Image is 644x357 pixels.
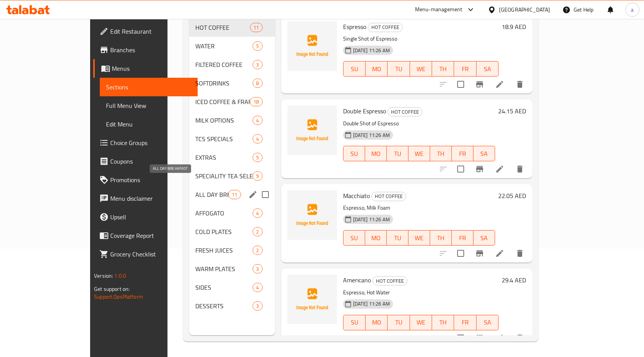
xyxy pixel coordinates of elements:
[511,244,529,263] button: delete
[253,116,262,125] div: items
[110,45,191,55] span: Branches
[93,41,198,59] a: Branches
[195,60,253,69] span: FILTERED COFFEE
[253,154,262,161] span: 5
[388,107,422,116] div: HOT COFFEE
[110,175,191,184] span: Promotions
[372,192,406,201] span: HOT COFFEE
[189,204,275,222] div: AFFOGATO4
[457,63,473,75] span: FR
[498,190,526,201] h6: 22.05 AED
[106,120,191,129] span: Edit Menu
[365,230,387,246] button: MO
[477,315,499,330] button: SA
[350,300,393,307] span: [DATE] 11:26 AM
[412,232,427,244] span: WE
[470,75,489,94] button: Branch-specific-item
[499,5,550,14] div: [GEOGRAPHIC_DATA]
[253,173,262,180] span: 9
[189,278,275,297] div: SIDES4
[195,97,250,106] div: ICED COFFEE & FRAPPE
[189,15,275,318] nav: Menu sections
[498,106,526,116] h6: 24.15 AED
[100,78,198,96] a: Sections
[470,160,489,178] button: Branch-specific-item
[106,101,191,110] span: Full Menu View
[343,105,386,117] span: Double Espresso
[495,80,504,89] a: Edit menu item
[94,284,130,294] span: Get support on:
[253,210,262,217] span: 4
[413,63,429,75] span: WE
[106,82,191,92] span: Sections
[287,21,337,71] img: Espresso
[368,23,403,32] div: HOT COFFEE
[373,277,407,285] span: HOT COFFEE
[93,189,198,208] a: Menu disclaimer
[195,246,253,255] span: FRESH JUICES
[195,79,253,88] span: SOFTDRINKS
[93,208,198,226] a: Upsell
[250,98,262,106] span: 18
[453,245,469,261] span: Select to update
[347,148,362,159] span: SU
[253,79,262,88] div: items
[195,23,250,32] span: HOT COFFEE
[195,283,253,292] span: SIDES
[253,247,262,254] span: 2
[343,315,366,330] button: SU
[366,315,388,330] button: MO
[195,171,253,181] div: SPECIALITY TEA SELECTION
[253,265,262,273] span: 3
[453,76,469,92] span: Select to update
[453,161,469,177] span: Select to update
[343,230,365,246] button: SU
[455,148,470,159] span: FR
[452,230,473,246] button: FR
[189,130,275,148] div: TCS SPECIALS4
[253,284,262,291] span: 4
[189,92,275,111] div: ICED COFFEE & FRAPPE18
[110,231,191,240] span: Coverage Report
[189,222,275,241] div: COLD PLATES2
[228,190,241,199] div: items
[189,18,275,37] div: HOT COFFEE11
[195,301,253,311] div: DESSERTS
[350,47,393,54] span: [DATE] 11:26 AM
[195,208,253,218] span: AFFOGATO
[250,23,262,32] div: items
[100,115,198,133] a: Edit Menu
[369,63,384,75] span: MO
[110,157,191,166] span: Coupons
[189,74,275,92] div: SOFTDRINKS8
[387,230,408,246] button: TU
[390,232,405,244] span: TU
[365,146,387,161] button: MO
[430,230,452,246] button: TH
[343,119,495,128] p: Double Shot of Espresso
[253,283,262,292] div: items
[247,189,259,200] button: edit
[110,27,191,36] span: Edit Restaurant
[413,317,429,328] span: WE
[430,146,452,161] button: TH
[195,190,228,199] span: ALL DAY BREAKFAST
[495,164,504,174] a: Edit menu item
[388,61,410,77] button: TU
[253,264,262,273] div: items
[410,315,432,330] button: WE
[195,227,253,236] span: COLD PLATES
[343,288,499,297] p: Espresso, Hot Water
[432,315,454,330] button: TH
[253,171,262,181] div: items
[502,21,526,32] h6: 18.9 AED
[253,117,262,124] span: 4
[511,329,529,347] button: delete
[477,232,492,244] span: SA
[94,271,113,281] span: Version:
[253,208,262,218] div: items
